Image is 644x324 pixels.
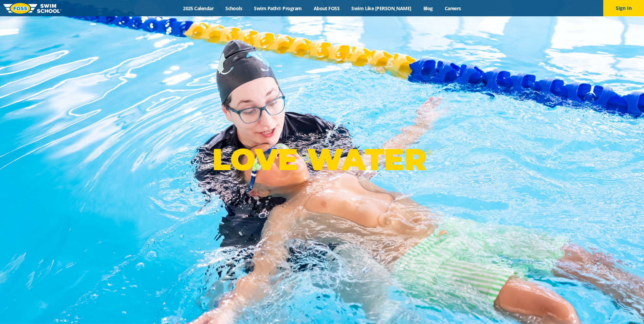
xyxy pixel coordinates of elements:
a: Blog [417,5,439,12]
a: 2025 Calendar [177,5,220,12]
img: FOSS Swim School Logo [3,3,61,14]
a: Schools [220,5,248,12]
sup: ® [426,148,432,157]
a: About FOSS [308,5,346,12]
p: LOVE WATER [212,141,432,178]
a: Swim Path® Program [248,5,308,12]
a: Swim Like [PERSON_NAME] [346,5,418,12]
a: Careers [439,5,467,12]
